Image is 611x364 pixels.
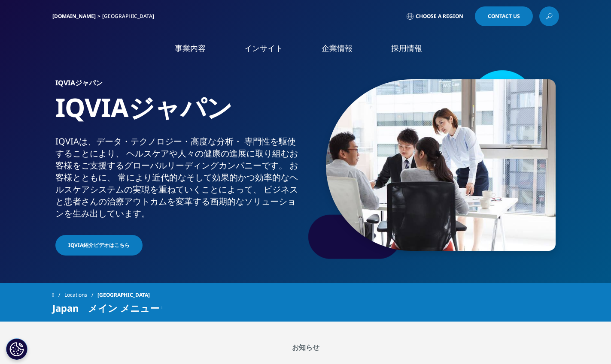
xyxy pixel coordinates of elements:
[6,338,27,360] button: Cookie 設定
[68,241,130,249] span: IQVIA紹介ビデオはこちら
[322,43,353,54] a: 企業情報
[244,43,283,54] a: インサイト
[391,43,422,54] a: 採用情報
[475,6,533,26] a: Contact Us
[55,135,302,220] div: IQVIAは、​データ・​テクノロジー・​高度な​分析・​ 専門性を​駆使する​ことに​より、​ ヘルスケアや​人々の​健康の​進展に​取り組む​お客様を​ご支援​する​グローバル​リーディング...
[52,12,96,20] a: [DOMAIN_NAME]
[55,235,143,256] a: IQVIA紹介ビデオはこちら
[175,43,206,54] a: 事業内容
[52,303,159,313] span: Japan メイン メニュー
[55,79,302,91] h6: IQVIAジャパン
[97,287,150,303] span: [GEOGRAPHIC_DATA]
[102,13,158,20] div: [GEOGRAPHIC_DATA]
[64,287,97,303] a: Locations
[416,13,463,20] span: Choose a Region
[52,343,559,352] h2: お知らせ
[125,30,559,71] nav: Primary
[55,91,302,135] h1: IQVIAジャパン
[488,14,520,19] span: Contact Us
[326,79,556,251] img: 873_asian-businesspeople-meeting-in-office.jpg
